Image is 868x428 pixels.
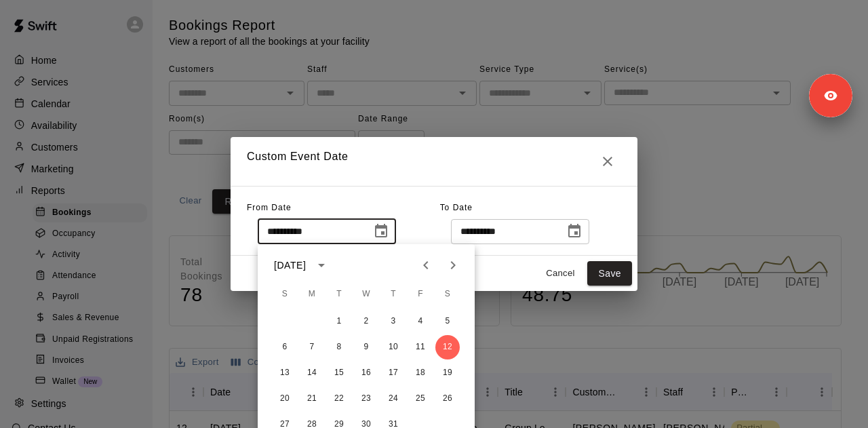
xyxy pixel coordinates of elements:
[594,148,621,175] button: Close
[381,281,406,308] span: Thursday
[381,361,406,385] button: 17
[435,361,460,385] button: 19
[310,254,333,277] button: calendar view is open, switch to year view
[435,309,460,334] button: 5
[408,309,433,334] button: 4
[412,252,439,279] button: Previous month
[354,309,378,334] button: 2
[439,252,467,279] button: Next month
[354,281,378,308] span: Wednesday
[435,387,460,411] button: 26
[408,335,433,359] button: 11
[354,335,378,359] button: 9
[408,361,433,385] button: 18
[368,218,395,245] button: Choose date, selected date is Jul 12, 2025
[300,335,324,359] button: 7
[231,137,637,186] h2: Custom Event Date
[247,203,292,212] span: From Date
[327,309,351,334] button: 1
[440,203,473,212] span: To Date
[327,361,351,385] button: 15
[273,361,297,385] button: 13
[273,281,297,308] span: Sunday
[300,281,324,308] span: Monday
[300,387,324,411] button: 21
[274,258,306,273] div: [DATE]
[300,361,324,385] button: 14
[435,281,460,308] span: Saturday
[327,387,351,411] button: 22
[408,281,433,308] span: Friday
[561,218,588,245] button: Choose date, selected date is Aug 12, 2025
[273,335,297,359] button: 6
[435,335,460,359] button: 12
[354,387,378,411] button: 23
[587,261,632,286] button: Save
[408,387,433,411] button: 25
[273,387,297,411] button: 20
[381,335,406,359] button: 10
[327,281,351,308] span: Tuesday
[538,263,582,284] button: Cancel
[381,387,406,411] button: 24
[381,309,406,334] button: 3
[354,361,378,385] button: 16
[327,335,351,359] button: 8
